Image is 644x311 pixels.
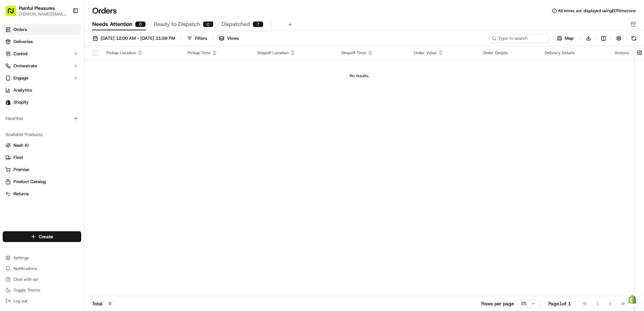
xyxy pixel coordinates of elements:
[3,264,81,273] button: Notifications
[101,35,175,41] span: [DATE] 12:00 AM - [DATE] 11:59 PM
[13,179,46,185] span: Product Catalog
[558,8,636,13] span: All times are displayed using EDT timezone
[4,95,54,107] a: 📗Knowledge Base
[7,27,123,38] p: Welcome 👋
[13,27,27,33] span: Orders
[5,179,78,185] a: Product Catalog
[3,97,81,108] a: Shopify
[552,34,578,42] button: Map
[5,154,78,161] a: Fleet
[3,285,81,295] button: Toggle Theme
[92,300,115,307] div: Total
[19,5,55,11] button: Painful Pleasures
[13,75,28,81] span: Engage
[18,43,121,50] input: Got a question? Start typing here...
[87,73,632,78] div: No results.
[67,114,82,119] span: Pylon
[548,300,571,307] div: Page 1 of 1
[3,85,81,96] a: Analytics
[5,191,78,197] a: Returns
[13,39,33,45] span: Deliveries
[54,95,111,107] a: 💻API Documentation
[115,66,123,74] button: Start new chat
[3,188,81,199] button: Returns
[3,275,81,284] button: Chat with us!
[222,20,250,28] span: Dispatched
[135,21,146,27] div: 0
[39,233,53,240] span: Create
[7,98,12,104] div: 📗
[13,255,29,261] span: Settings
[3,61,81,71] button: Orchestrate
[184,34,210,43] button: Filters
[13,167,29,173] span: Promise
[106,50,177,56] div: Pickup Location
[13,266,37,271] span: Notifications
[3,36,81,47] a: Deliveries
[3,3,70,19] button: Painful Pleasures[PERSON_NAME][EMAIL_ADDRESS][PERSON_NAME][DOMAIN_NAME]
[90,34,178,43] button: [DATE] 12:00 AM - [DATE] 11:59 PM
[629,34,639,43] button: Refresh
[19,11,67,17] button: [PERSON_NAME][EMAIL_ADDRESS][PERSON_NAME][DOMAIN_NAME]
[13,99,29,105] span: Shopify
[195,35,207,41] div: Filters
[13,277,38,282] span: Chat with us!
[481,300,514,307] p: Rows per page
[483,50,534,56] div: Order Details
[13,51,28,57] span: Control
[3,113,81,124] div: Favorites
[5,100,11,105] img: Shopify logo
[105,300,115,307] div: 0
[13,287,40,293] span: Toggle Theme
[3,152,81,163] button: Fleet
[3,164,81,175] button: Promise
[23,71,85,76] div: We're available if you need us!
[13,298,27,304] span: Log out
[545,50,604,56] div: Delivery Details
[3,296,81,306] button: Log out
[253,21,263,27] div: 7
[3,73,81,83] button: Engage
[13,154,23,161] span: Fleet
[227,35,239,41] span: Views
[57,98,62,104] div: 💻
[13,191,29,197] span: Returns
[64,98,108,104] span: API Documentation
[13,63,37,69] span: Orchestrate
[565,35,574,41] span: Map
[47,114,82,119] a: Powered byPylon
[257,50,331,56] div: Dropoff Location
[615,50,629,56] div: Actions
[342,50,403,56] div: Dropoff Time
[92,5,117,16] h1: Orders
[5,167,78,173] a: Promise
[3,140,81,151] button: Nash AI
[489,34,550,43] input: Type to search
[92,20,132,28] span: Needs Attention
[13,142,29,148] span: Nash AI
[13,98,52,104] span: Knowledge Base
[216,34,242,43] button: Views
[3,253,81,263] button: Settings
[154,20,200,28] span: Ready to Dispatch
[3,231,81,242] button: Create
[188,50,247,56] div: Pickup Time
[3,48,81,59] button: Control
[13,87,32,93] span: Analytics
[3,24,81,35] a: Orders
[414,50,472,56] div: Order Value
[5,142,78,148] a: Nash AI
[7,7,20,20] img: Nash
[7,64,19,76] img: 1736555255976-a54dd68f-1ca7-489b-9aae-adbdc363a1c4
[3,176,81,187] button: Product Catalog
[203,21,214,27] div: 0
[3,129,81,140] div: Available Products
[23,64,110,71] div: Start new chat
